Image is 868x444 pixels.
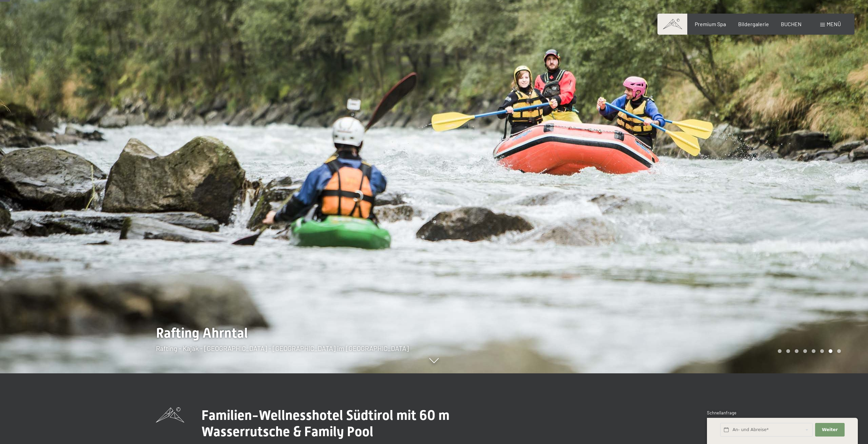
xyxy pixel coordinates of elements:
div: Carousel Page 5 [812,349,815,353]
a: Bildergalerie [738,21,769,27]
span: Familien-Wellnesshotel Südtirol mit 60 m Wasserrutsche & Family Pool [201,407,450,440]
div: Carousel Page 6 [820,349,824,353]
span: Menü [827,21,841,27]
div: Carousel Page 7 (Current Slide) [829,349,832,353]
div: Carousel Page 8 [837,349,841,353]
a: BUCHEN [781,21,802,27]
div: Carousel Page 2 [786,349,790,353]
span: Weiter [822,427,838,433]
div: Carousel Pagination [775,349,841,353]
a: Premium Spa [695,21,726,27]
button: Weiter [815,423,844,437]
div: Carousel Page 4 [803,349,807,353]
span: Schnellanfrage [707,410,736,415]
div: Carousel Page 3 [795,349,798,353]
div: Carousel Page 1 [778,349,782,353]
